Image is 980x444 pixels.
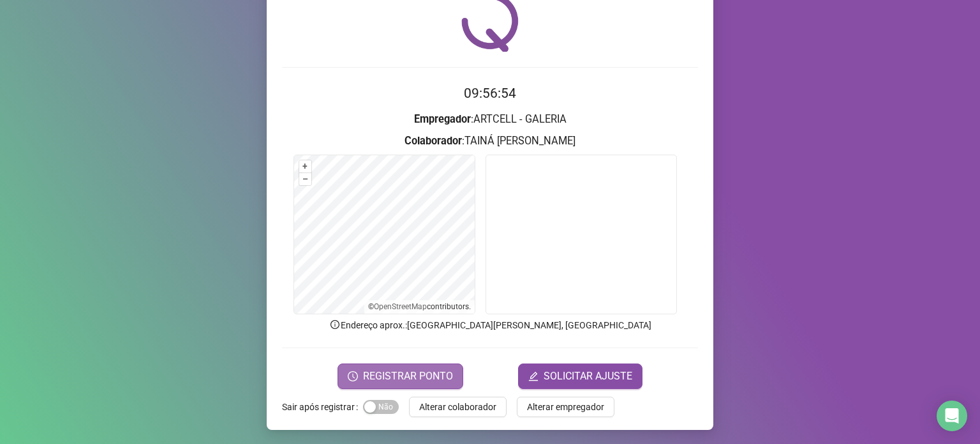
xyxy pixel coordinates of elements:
span: clock-circle [348,371,358,381]
time: 09:56:54 [464,86,516,101]
button: Alterar colaborador [409,397,507,417]
span: REGISTRAR PONTO [363,369,453,384]
span: Alterar colaborador [419,400,496,414]
label: Sair após registrar [282,397,363,417]
strong: Colaborador [405,135,462,147]
div: Open Intercom Messenger [937,401,967,431]
button: + [299,160,311,172]
h3: : TAINÁ [PERSON_NAME] [282,133,698,149]
h3: : ARTCELL - GALERIA [282,111,698,128]
button: Alterar empregador [517,397,614,417]
span: SOLICITAR AJUSTE [544,369,632,384]
span: edit [528,371,538,381]
span: Alterar empregador [527,400,604,414]
a: OpenStreetMap [374,302,427,311]
p: Endereço aprox. : [GEOGRAPHIC_DATA][PERSON_NAME], [GEOGRAPHIC_DATA] [282,318,698,332]
button: – [299,173,311,185]
li: © contributors. [368,302,471,311]
span: info-circle [329,319,341,330]
button: REGISTRAR PONTO [338,364,463,389]
strong: Empregador [414,113,471,125]
button: editSOLICITAR AJUSTE [518,364,642,389]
